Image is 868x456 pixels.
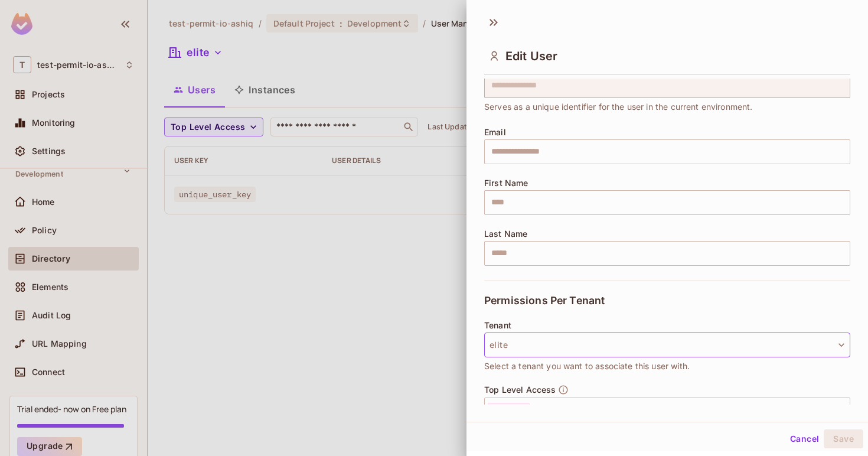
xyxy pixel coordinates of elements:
span: Top Level Access [484,385,556,395]
span: Last Name [484,229,527,239]
span: Edit User [505,49,557,63]
span: Select a tenant you want to associate this user with. [484,360,690,373]
span: First Name [484,178,528,188]
span: Tenant [484,321,511,330]
div: Admin [488,403,530,421]
span: Serves as a unique identifier for the user in the current environment. [484,100,753,113]
button: Save [824,429,863,448]
span: Email [484,128,506,137]
button: elite [484,333,850,357]
button: Cancel [785,429,824,448]
span: Permissions Per Tenant [484,295,605,307]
